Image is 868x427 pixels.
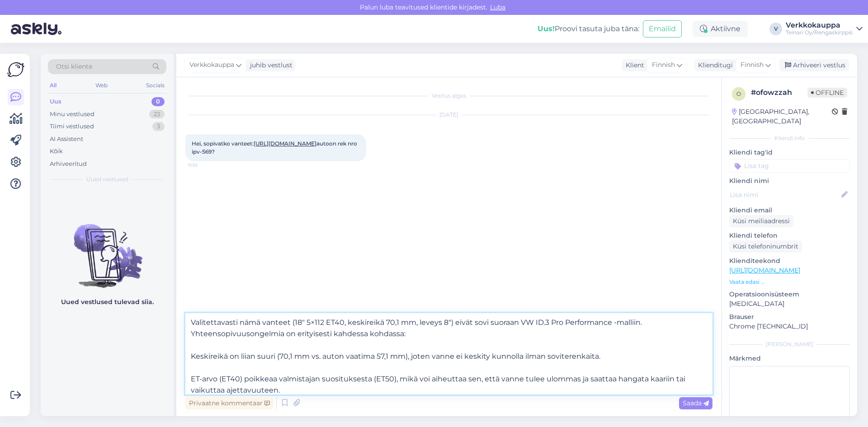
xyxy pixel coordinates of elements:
span: Finnish [652,60,675,70]
span: o [736,90,741,97]
p: Kliendi telefon [729,231,850,240]
div: Arhiveeri vestlus [779,59,849,71]
p: Chrome [TECHNICAL_ID] [729,322,850,331]
p: Klienditeekond [729,256,850,266]
span: Finnish [741,60,764,70]
div: Arhiveeritud [50,160,87,169]
div: V [769,23,782,35]
div: Verkkokauppa [786,22,853,29]
div: Küsi telefoninumbrit [729,240,802,253]
p: [MEDICAL_DATA] [729,299,850,309]
div: [GEOGRAPHIC_DATA], [GEOGRAPHIC_DATA] [732,107,832,126]
textarea: Hei, Kiitos kyselystä! Valitettavasti nämä vanteet (18″ 5×112 ET40, keskireikä 70,1 mm, leveys 8"... [185,313,712,394]
div: Vestlus algas [185,92,712,100]
p: Brauser [729,312,850,322]
span: Verkkokauppa [189,60,234,70]
div: juhib vestlust [246,61,292,70]
div: Klienditugi [694,61,733,70]
a: VerkkokauppaTeinari Oy/Rengaskirppis [786,22,863,36]
span: Uued vestlused [86,175,128,183]
div: Klient [622,61,644,70]
div: Tiimi vestlused [50,122,94,131]
input: Lisa nimi [730,190,840,200]
p: Kliendi tag'id [729,148,850,157]
div: [DATE] [185,111,712,119]
div: Minu vestlused [50,110,94,119]
div: Uus [50,97,61,106]
p: Kliendi nimi [729,176,850,186]
button: Emailid [643,20,682,38]
div: AI Assistent [50,135,83,144]
div: 23 [149,110,165,119]
span: Saada [683,399,709,407]
div: Privaatne kommentaar [185,397,274,409]
p: Vaata edasi ... [729,278,850,286]
div: Küsi meiliaadressi [729,215,793,227]
p: Operatsioonisüsteem [729,290,850,299]
img: No chats [41,208,174,289]
img: Askly Logo [7,61,24,78]
div: Teinari Oy/Rengaskirppis [786,29,853,36]
p: Märkmed [729,354,850,363]
p: Uued vestlused tulevad siia. [61,297,154,307]
a: [URL][DOMAIN_NAME] [254,140,316,147]
div: # ofowzzah [751,87,807,98]
div: 3 [152,122,165,131]
span: Luba [487,3,508,11]
b: Uus! [538,24,555,33]
div: Aktiivne [693,21,748,37]
div: Socials [144,80,166,91]
span: Offline [807,88,847,98]
p: Kliendi email [729,206,850,215]
span: Otsi kliente [56,62,92,71]
span: 11:10 [188,162,222,169]
span: Hei, sopivatko vanteet: autoon rek nro ipv-569? [192,140,359,155]
div: Kõik [50,147,63,156]
a: [URL][DOMAIN_NAME] [729,266,800,274]
div: Kliendi info [729,134,850,142]
div: 0 [151,97,165,106]
div: Web [94,80,109,91]
div: [PERSON_NAME] [729,340,850,348]
div: All [48,80,58,91]
div: Proovi tasuta juba täna: [538,23,639,34]
input: Lisa tag [729,159,850,173]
